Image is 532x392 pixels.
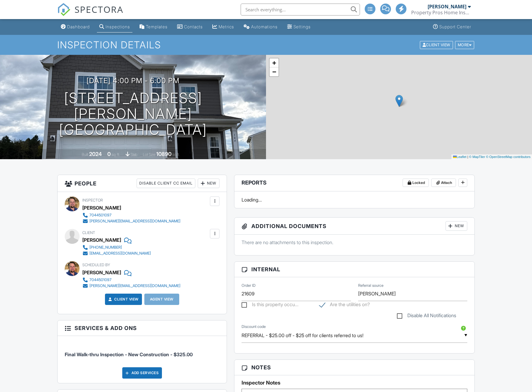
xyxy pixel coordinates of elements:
[251,24,278,29] div: Automations
[486,155,531,159] a: © OpenStreetMap contributors
[106,24,130,29] div: Inspections
[419,42,454,47] a: Client View
[242,283,256,288] label: Order ID
[112,152,120,157] span: sq. ft.
[272,59,276,66] span: +
[395,95,403,107] img: Marker
[198,179,219,188] div: New
[293,24,311,29] div: Settings
[234,218,474,235] h3: Additional Documents
[82,212,180,218] a: 7044501097
[172,152,180,157] span: sq.ft.
[469,155,485,159] a: © MapTiler
[89,251,151,256] div: [EMAIL_ADDRESS][DOMAIN_NAME]
[82,152,88,157] span: Built
[75,3,123,16] span: SPECTORA
[137,21,170,32] a: Templates
[122,367,162,379] div: Add Services
[270,58,279,67] a: Zoom in
[137,179,195,188] div: Disable Client CC Email
[82,203,121,212] div: [PERSON_NAME]
[82,268,121,277] div: [PERSON_NAME]
[156,151,171,157] div: 10890
[241,4,360,16] input: Search everything...
[242,324,266,329] label: Discount code
[57,40,475,50] h1: Inspection Details
[89,219,180,224] div: [PERSON_NAME][EMAIL_ADDRESS][DOMAIN_NAME]
[82,277,180,283] a: 7044501097
[467,155,468,159] span: |
[97,21,132,32] a: Inspections
[89,278,112,282] div: 7044501097
[82,198,103,202] span: Inspector
[82,244,151,250] a: [PHONE_NUMBER]
[65,351,193,357] span: Final Walk-thru Inspection - New Construction - $325.00
[82,250,151,256] a: [EMAIL_ADDRESS][DOMAIN_NAME]
[428,4,466,10] div: [PERSON_NAME]
[242,380,467,386] h5: Inspector Notes
[107,151,111,157] div: 0
[82,283,180,289] a: [PERSON_NAME][EMAIL_ADDRESS][DOMAIN_NAME]
[58,21,92,32] a: Dashboard
[131,152,137,157] span: slab
[358,283,383,288] label: Referral source
[242,302,299,309] label: Is this property occupied?
[58,175,227,192] h3: People
[107,296,139,302] a: Client View
[184,24,203,29] div: Contacts
[420,41,453,49] div: Client View
[82,230,95,235] span: Client
[175,21,205,32] a: Contacts
[89,245,122,250] div: [PHONE_NUMBER]
[455,41,474,49] div: More
[431,21,474,32] a: Support Center
[210,21,236,32] a: Metrics
[397,313,456,320] label: Disable All Notifications
[82,218,180,224] a: [PERSON_NAME][EMAIL_ADDRESS][DOMAIN_NAME]
[411,10,471,16] div: Property Pros Home Inspections
[272,68,276,75] span: −
[82,235,121,244] div: [PERSON_NAME]
[67,24,90,29] div: Dashboard
[89,283,180,288] div: [PERSON_NAME][EMAIL_ADDRESS][DOMAIN_NAME]
[439,24,471,29] div: Support Center
[446,221,467,231] div: New
[242,239,467,246] p: There are no attachments to this inspection.
[86,77,180,85] h3: [DATE] 4:00 pm - 6:00 pm
[234,360,474,375] h3: Notes
[82,263,110,267] span: Scheduled By
[58,320,227,336] h3: Services & Add ons
[143,152,155,157] span: Lot Size
[219,24,234,29] div: Metrics
[319,302,370,309] label: Are the utilities on?
[65,340,219,362] li: Service: Final Walk-thru Inspection - New Construction
[285,21,313,32] a: Settings
[89,151,102,157] div: 2024
[89,213,112,218] div: 7044501097
[453,155,466,159] a: Leaflet
[57,8,123,21] a: SPECTORA
[57,3,70,16] img: The Best Home Inspection Software - Spectora
[10,90,256,137] h1: [STREET_ADDRESS][PERSON_NAME] [GEOGRAPHIC_DATA]
[241,21,280,32] a: Automations (Basic)
[234,262,474,277] h3: Internal
[146,24,168,29] div: Templates
[270,67,279,76] a: Zoom out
